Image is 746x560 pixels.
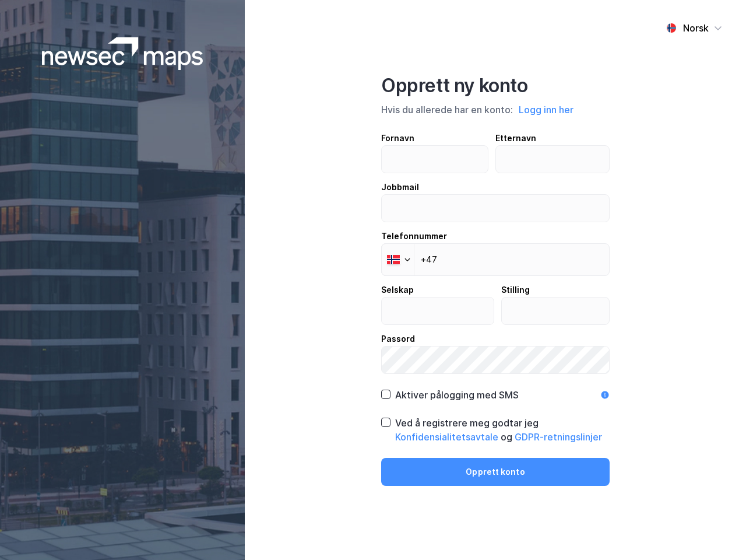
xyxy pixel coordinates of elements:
[381,131,488,145] div: Fornavn
[381,74,610,97] div: Opprett ny konto
[381,243,610,276] input: Telefonnummer
[515,102,577,117] button: Logg inn her
[381,332,610,346] div: Passord
[395,388,519,402] div: Aktiver pålogging med SMS
[501,283,610,297] div: Stilling
[381,283,494,297] div: Selskap
[42,37,203,70] img: logoWhite.bf58a803f64e89776f2b079ca2356427.svg
[688,504,746,560] iframe: Chat Widget
[381,229,610,243] div: Telefonnummer
[495,131,610,145] div: Etternavn
[382,244,414,275] div: Norway: + 47
[381,180,610,194] div: Jobbmail
[381,102,610,117] div: Hvis du allerede har en konto:
[395,416,610,444] div: Ved å registrere meg godtar jeg og
[381,458,610,486] button: Opprett konto
[683,21,709,35] div: Norsk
